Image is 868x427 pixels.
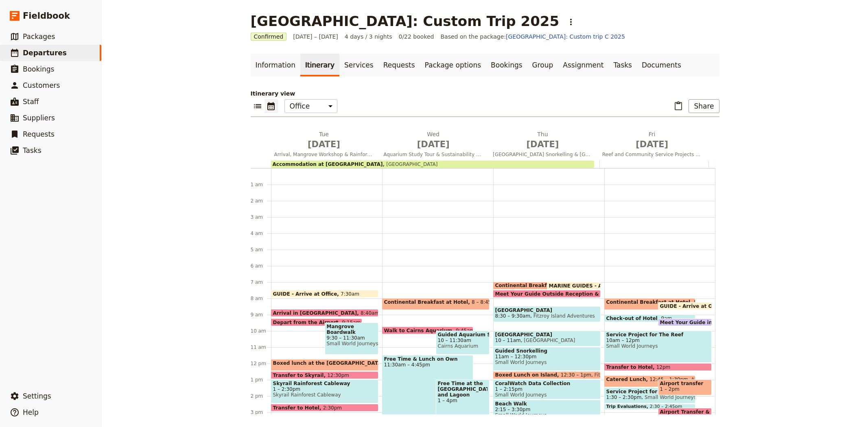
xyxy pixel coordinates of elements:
[604,314,695,322] div: Check-out of Hotel9am
[251,99,265,113] button: List view
[438,343,488,349] span: Cairns Aquarium
[495,338,521,343] span: 10 – 11am
[604,388,695,403] div: Service Project for People From Remote Communities1:30 – 2:30pmSmall World Journeys
[251,409,271,416] div: 3 pm
[251,89,719,98] p: Itinerary view
[251,246,271,253] div: 5 am
[271,130,380,160] button: Tue [DATE]Arrival, Mangrove Workshop & Rainforest Cableway
[273,291,341,296] span: GUIDE - Arrive at Office
[602,138,702,150] span: [DATE]
[495,381,599,386] span: CoralWatch Data Collection
[521,338,575,343] span: [GEOGRAPHIC_DATA]
[361,310,379,316] span: 8:40am
[273,310,361,316] span: Arrival in [GEOGRAPHIC_DATA]
[325,322,378,355] div: Mangrove Boardwalk Workshop & Clean up9:30 – 11:30amSmall World Journeys
[383,161,438,167] span: [GEOGRAPHIC_DATA]
[641,394,696,400] span: Small World Journeys
[495,392,599,398] span: Small World Journeys
[493,347,601,371] div: Guided Snorkelling11am – 12:30pmSmall World Journeys
[251,360,271,367] div: 12 pm
[660,303,728,309] span: GUIDE - Arrive at Office
[564,15,578,29] button: Actions
[251,377,271,383] div: 1 pm
[251,33,287,41] span: Confirmed
[456,328,474,333] span: 9:45am
[493,130,593,150] h2: Thu
[486,54,527,76] a: Bookings
[549,283,644,288] span: MARINE GUIDES - Arrive at Office
[591,372,656,378] span: Fitzroy Island Adventures
[604,363,712,371] div: Transfer to Hotel12pm
[660,409,734,414] span: Airport Transfer & Depart
[604,375,695,387] div: Catered Lunch12:45 – 1:30pmAMO Catering
[658,408,712,416] div: Airport Transfer & Depart
[378,54,420,76] a: Requests
[274,138,374,150] span: [DATE]
[271,161,595,168] div: Accommodation at [GEOGRAPHIC_DATA][GEOGRAPHIC_DATA]
[345,33,392,41] span: 4 days / 3 nights
[495,407,599,412] span: 2:15 – 3:30pm
[273,320,342,325] span: Depart from the Airport
[383,130,483,150] h2: Wed
[637,54,686,76] a: Documents
[495,412,599,418] span: Small World Journeys
[274,130,374,150] h2: Tue
[658,379,712,395] div: Airport transfer1 – 2pm
[271,359,378,371] div: Boxed lunch at the [GEOGRAPHIC_DATA]
[251,263,271,269] div: 6 am
[293,33,338,41] span: [DATE] – [DATE]
[606,377,650,382] span: Catered Lunch
[661,316,672,321] span: 9am
[273,392,376,398] span: Skyrail Rainforest Cableway
[384,356,471,362] span: Free Time & Lunch on Own
[604,404,695,410] div: Trip Evaluations2:30 – 2:45pm
[420,54,486,76] a: Package options
[493,138,593,150] span: [DATE]
[649,377,688,386] span: 12:45 – 1:30pm
[606,332,710,338] span: Service Project for The Reef
[436,331,490,355] div: Guided Aquarium Study Tour10 – 11:30amCairns Aquarium
[606,338,710,343] span: 10am – 12pm
[561,372,591,378] span: 12:30 – 1pm
[327,335,376,341] span: 9:30 – 11:30am
[490,130,599,160] button: Thu [DATE][GEOGRAPHIC_DATA] Snorkelling & [GEOGRAPHIC_DATA]
[251,279,271,285] div: 7 am
[273,161,383,167] span: Accommodation at [GEOGRAPHIC_DATA]
[23,114,55,122] span: Suppliers
[608,54,637,76] a: Tasks
[495,313,531,319] span: 8:30 – 9:30am
[606,299,694,305] span: Continental Breakfast at Hotel
[23,98,39,106] span: Staff
[251,198,271,204] div: 2 am
[251,181,271,188] div: 1 am
[660,320,772,325] span: Meet Your Guide in Reception & Depart
[495,307,599,313] span: [GEOGRAPHIC_DATA]
[658,302,712,310] div: GUIDE - Arrive at Office
[23,81,60,89] span: Customers
[660,386,680,392] span: 1 – 2pm
[271,290,378,298] div: GUIDE - Arrive at Office7:30am
[398,33,434,41] span: 0/22 booked
[251,54,300,76] a: Information
[339,54,378,76] a: Services
[251,393,271,399] div: 2 pm
[23,130,55,138] span: Requests
[271,160,709,168] div: Accommodation at [GEOGRAPHIC_DATA][GEOGRAPHIC_DATA]
[493,306,601,322] div: [GEOGRAPHIC_DATA]8:30 – 9:30amFitzroy Island Adventures
[251,295,271,302] div: 8 am
[327,324,376,335] span: Mangrove Boardwalk Workshop & Clean up
[342,320,361,325] span: 9:15am
[251,230,271,237] div: 4 am
[438,338,488,343] span: 10 – 11:30am
[604,331,712,363] div: Service Project for The Reef10am – 12pmSmall World Journeys
[495,372,561,378] span: Boxed Lunch on Island
[527,54,558,76] a: Group
[606,364,656,370] span: Transfer to Hotel
[671,99,685,113] button: Paste itinerary item
[694,299,721,309] span: 8 – 8:45am
[602,130,702,150] h2: Fri
[384,362,471,368] span: 11:30am – 4:45pm
[265,99,278,113] button: Calendar view
[23,146,42,155] span: Tasks
[23,392,51,400] span: Settings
